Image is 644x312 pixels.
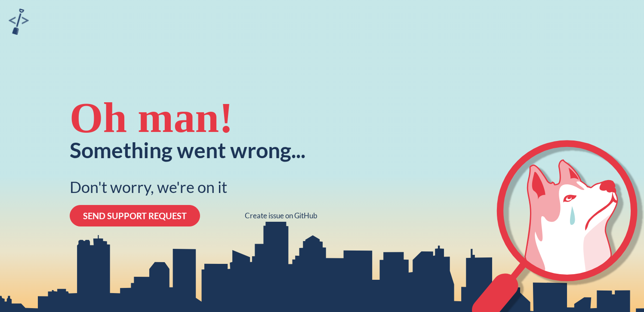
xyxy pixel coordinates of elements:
a: sandbox logo [9,9,29,37]
div: Don't worry, we're on it [70,178,227,196]
a: Create issue on GitHub [245,211,317,220]
div: Oh man! [70,96,234,139]
button: SEND SUPPORT REQUEST [70,205,200,226]
img: sandbox logo [9,9,29,35]
div: Something went wrong... [70,139,305,161]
